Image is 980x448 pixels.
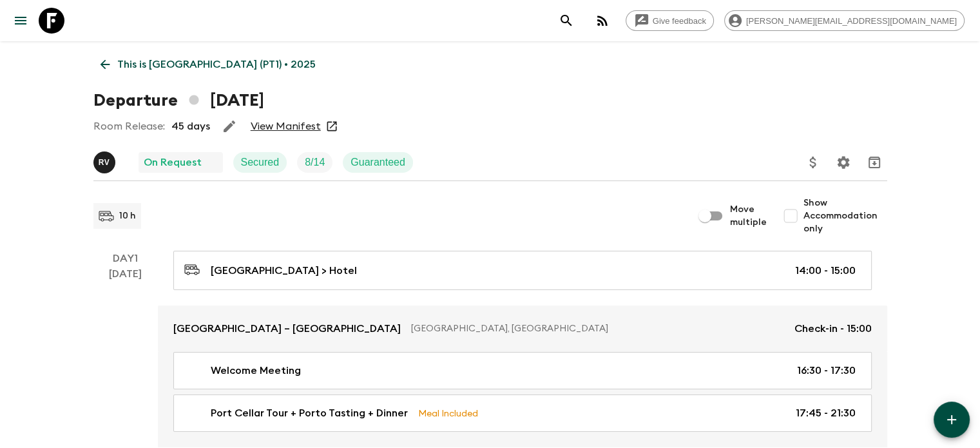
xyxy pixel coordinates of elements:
[211,363,301,378] p: Welcome Meeting
[211,405,408,421] p: Port Cellar Tour + Porto Tasting + Dinner
[730,203,767,229] span: Move multiple
[144,155,202,170] p: On Request
[173,352,872,389] a: Welcome Meeting16:30 - 17:30
[93,52,323,77] a: This is [GEOGRAPHIC_DATA] (PT1) • 2025
[418,406,478,420] p: Meal Included
[211,263,357,278] p: [GEOGRAPHIC_DATA] > Hotel
[646,16,713,26] span: Give feedback
[93,119,165,134] p: Room Release:
[93,88,264,113] h1: Departure [DATE]
[233,152,287,173] div: Secured
[803,197,887,235] span: Show Accommodation only
[117,57,316,72] p: This is [GEOGRAPHIC_DATA] (PT1) • 2025
[800,150,826,175] button: Update Price, Early Bird Discount and Costs
[861,150,887,175] button: Archive (Completed, Cancelled or Unsynced Departures only)
[109,266,142,447] div: [DATE]
[119,209,136,222] p: 10 h
[251,120,321,133] a: View Manifest
[171,119,210,134] p: 45 days
[739,16,964,26] span: [PERSON_NAME][EMAIL_ADDRESS][DOMAIN_NAME]
[297,152,332,173] div: Trip Fill
[93,155,118,166] span: Rita Vogel
[626,10,714,31] a: Give feedback
[553,8,579,34] button: search adventures
[241,155,280,170] p: Secured
[99,157,110,168] p: R V
[831,150,856,175] button: Settings
[794,321,872,336] p: Check-in - 15:00
[93,151,118,173] button: RV
[173,394,872,432] a: Port Cellar Tour + Porto Tasting + DinnerMeal Included17:45 - 21:30
[411,322,784,335] p: [GEOGRAPHIC_DATA], [GEOGRAPHIC_DATA]
[8,8,34,34] button: menu
[351,155,405,170] p: Guaranteed
[795,263,856,278] p: 14:00 - 15:00
[305,155,325,170] p: 8 / 14
[173,251,872,290] a: [GEOGRAPHIC_DATA] > Hotel14:00 - 15:00
[797,363,856,378] p: 16:30 - 17:30
[724,10,965,31] div: [PERSON_NAME][EMAIL_ADDRESS][DOMAIN_NAME]
[796,405,856,421] p: 17:45 - 21:30
[173,321,401,336] p: [GEOGRAPHIC_DATA] – [GEOGRAPHIC_DATA]
[158,306,887,352] a: [GEOGRAPHIC_DATA] – [GEOGRAPHIC_DATA][GEOGRAPHIC_DATA], [GEOGRAPHIC_DATA]Check-in - 15:00
[93,251,158,266] p: Day 1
